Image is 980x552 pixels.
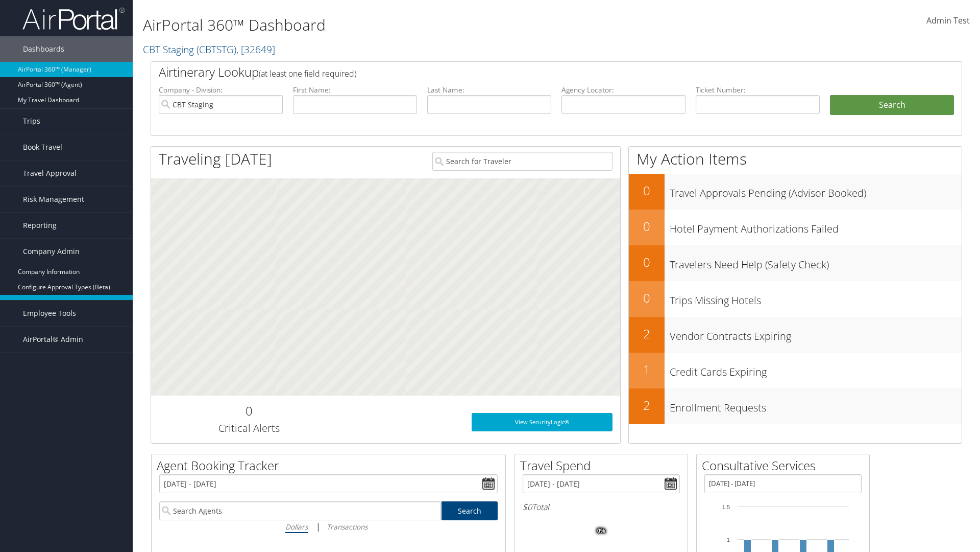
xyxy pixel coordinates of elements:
label: Ticket Number: [696,85,820,95]
a: 1Credit Cards Expiring [629,353,962,388]
h2: 0 [629,182,665,199]
span: Risk Management [23,187,84,212]
label: Company - Division: [159,85,283,95]
img: airportal-logo.png [22,7,125,31]
span: Reporting [23,213,57,238]
span: Dashboards [23,36,64,62]
label: Agency Locator: [561,85,685,95]
h2: Agent Booking Tracker [157,457,505,474]
a: 0Travel Approvals Pending (Advisor Booked) [629,174,962,210]
h3: Travelers Need Help (Safety Check) [670,252,962,272]
a: 0Travelers Need Help (Safety Check) [629,245,962,281]
tspan: 1 [727,537,730,543]
a: CBT Staging [143,42,275,56]
h3: Trips Missing Hotels [670,288,962,308]
h2: 0 [629,289,665,307]
h2: Consultative Services [702,457,869,474]
a: 0Hotel Payment Authorizations Failed [629,210,962,245]
a: 0Trips Missing Hotels [629,281,962,317]
input: Search Agents [159,501,441,520]
h2: 1 [629,361,665,378]
h1: AirPortal 360™ Dashboard [143,14,694,36]
h2: 0 [629,254,665,271]
h6: Total [523,501,680,513]
h3: Hotel Payment Authorizations Failed [670,217,962,236]
span: Employee Tools [23,301,76,326]
h3: Credit Cards Expiring [670,360,962,379]
a: 2Enrollment Requests [629,388,962,424]
h1: My Action Items [629,148,962,170]
h2: 0 [159,402,339,420]
span: Trips [23,108,40,134]
h3: Vendor Contracts Expiring [670,324,962,343]
h2: 0 [629,218,665,235]
span: $0 [523,501,532,513]
a: View SecurityLogic® [472,413,612,431]
h3: Travel Approvals Pending (Advisor Booked) [670,181,962,200]
i: Transactions [327,522,367,532]
span: (at least one field required) [259,68,356,79]
button: Search [830,95,954,116]
input: Search for Traveler [432,152,612,171]
h3: Critical Alerts [159,421,339,435]
div: | [159,520,498,533]
span: , [ 32649 ] [236,42,275,56]
span: ( CBTSTG ) [197,42,236,56]
h3: Enrollment Requests [670,396,962,415]
span: AirPortal® Admin [23,327,83,352]
span: Company Admin [23,239,80,264]
span: Book Travel [23,134,62,160]
h2: 2 [629,397,665,414]
h2: Airtinerary Lookup [159,63,887,81]
span: Admin Test [926,15,970,26]
tspan: 1.5 [722,504,730,510]
a: 2Vendor Contracts Expiring [629,317,962,353]
a: Admin Test [926,5,970,37]
span: Travel Approval [23,160,77,186]
label: Last Name: [427,85,551,95]
tspan: 0% [597,528,605,534]
i: Dollars [285,522,308,532]
a: Search [442,501,498,520]
h1: Traveling [DATE] [159,148,272,170]
h2: 2 [629,325,665,342]
h2: Travel Spend [520,457,688,474]
label: First Name: [293,85,417,95]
